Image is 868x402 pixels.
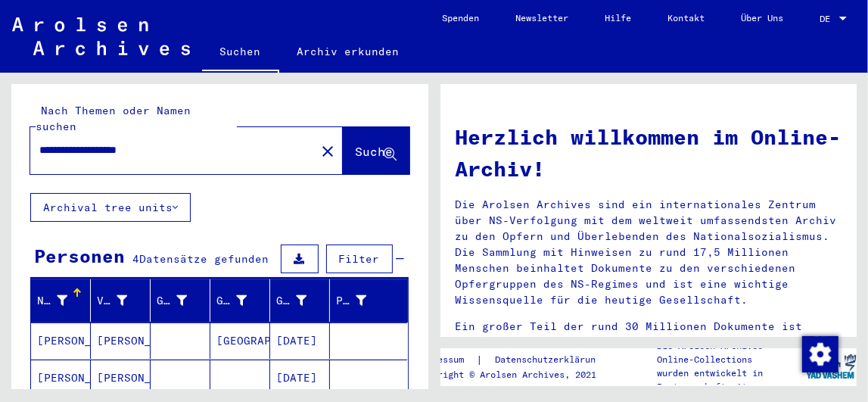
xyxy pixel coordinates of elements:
mat-cell: [PERSON_NAME] [31,360,91,396]
a: Datenschutzerklärung [483,352,619,368]
div: Prisoner # [336,288,389,313]
button: Filter [326,245,393,273]
mat-cell: [DATE] [270,323,330,359]
div: Vorname [97,293,127,309]
div: Geburtsdatum [276,288,329,313]
div: Geburtsdatum [276,293,306,309]
button: Suche [343,127,409,174]
mat-label: Nach Themen oder Namen suchen [36,104,191,133]
div: Nachname [37,288,90,313]
mat-cell: [PERSON_NAME] [91,323,151,359]
mat-cell: [DATE] [270,360,330,396]
div: Geburtsname [157,293,187,309]
div: Geburt‏ [216,288,269,313]
mat-header-cell: Vorname [91,279,151,322]
a: Suchen [202,33,279,73]
div: Zustimmung ändern [801,335,838,372]
span: Datensätze gefunden [139,252,269,266]
a: Archiv erkunden [279,33,418,70]
div: Vorname [97,288,150,313]
p: Ein großer Teil der rund 30 Millionen Dokumente ist inzwischen im Online-Archiv der Arolsen Archi... [456,319,842,382]
div: Geburt‏ [216,293,247,309]
button: Archival tree units [30,193,191,222]
img: Arolsen_neg.svg [12,17,190,55]
img: Zustimmung ändern [802,336,838,372]
mat-header-cell: Geburtsname [151,279,210,322]
span: DE [820,14,836,24]
mat-icon: close [319,142,337,160]
p: Copyright © Arolsen Archives, 2021 [416,368,619,382]
mat-header-cell: Prisoner # [330,279,407,322]
span: Filter [339,252,380,266]
mat-header-cell: Geburtsdatum [270,279,330,322]
div: Personen [34,242,125,270]
mat-cell: [GEOGRAPHIC_DATA] [210,323,270,359]
div: Prisoner # [336,293,366,309]
div: Nachname [37,293,67,309]
p: Die Arolsen Archives Online-Collections [657,339,804,366]
div: | [416,352,619,368]
p: Die Arolsen Archives sind ein internationales Zentrum über NS-Verfolgung mit dem weltweit umfasse... [456,197,842,308]
mat-cell: [PERSON_NAME] [31,323,91,359]
span: Suche [356,144,394,159]
p: wurden entwickelt in Partnerschaft mit [657,366,804,394]
a: Impressum [416,352,476,368]
mat-cell: [PERSON_NAME] [91,360,151,396]
h1: Herzlich willkommen im Online-Archiv! [456,121,842,185]
mat-header-cell: Geburt‏ [210,279,270,322]
span: 4 [132,252,139,266]
button: Clear [313,136,343,166]
mat-header-cell: Nachname [31,279,91,322]
div: Geburtsname [157,288,210,313]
